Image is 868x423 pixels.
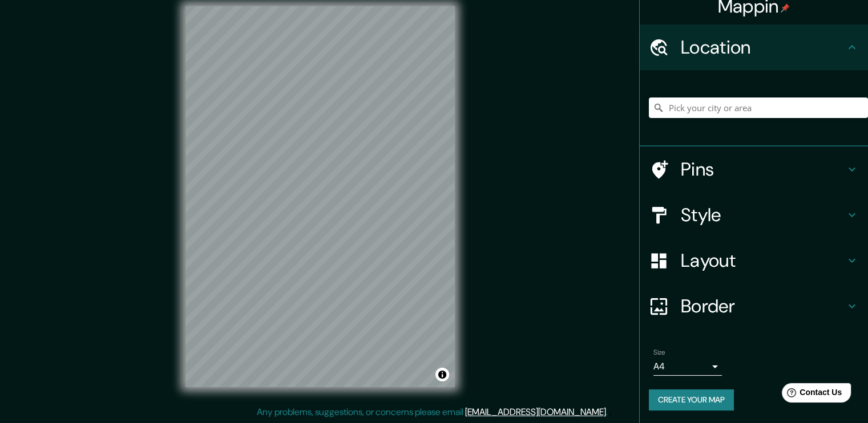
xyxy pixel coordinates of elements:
h4: Border [681,295,845,318]
div: A4 [653,357,722,376]
div: Layout [640,238,868,283]
input: Pick your city or area [649,97,868,118]
div: Style [640,192,868,238]
div: Location [640,25,868,70]
a: [EMAIL_ADDRESS][DOMAIN_NAME] [465,406,606,418]
p: Any problems, suggestions, or concerns please email . [257,405,608,419]
iframe: Help widget launcher [766,379,855,410]
button: Toggle attribution [435,368,449,381]
button: Create your map [649,389,734,410]
div: Border [640,283,868,329]
div: Pins [640,147,868,192]
div: . [608,405,609,419]
img: pin-icon.png [781,3,790,13]
h4: Location [681,36,845,59]
canvas: Map [185,6,455,387]
h4: Style [681,204,845,226]
h4: Layout [681,249,845,272]
h4: Pins [681,158,845,181]
div: . [609,405,612,419]
label: Size [653,348,665,357]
